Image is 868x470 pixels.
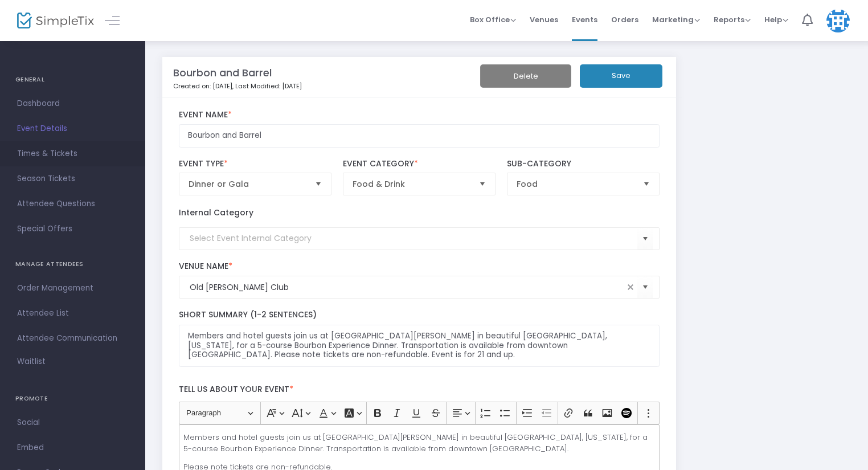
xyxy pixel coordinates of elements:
[173,81,501,91] p: Created on: [DATE]
[232,81,302,91] span: , Last Modified: [DATE]
[173,378,665,402] label: Tell us about your event
[611,5,638,34] span: Orders
[637,227,653,250] button: Select
[310,173,326,195] button: Select
[764,14,788,25] span: Help
[507,159,660,169] label: Sub-Category
[637,276,653,299] button: Select
[517,178,634,190] span: Food
[179,261,660,272] label: Venue Name
[15,68,130,91] h4: GENERAL
[572,5,597,34] span: Events
[173,65,272,80] m-panel-title: Bourbon and Barrel
[474,173,490,195] button: Select
[714,14,751,25] span: Reports
[17,306,128,321] span: Attendee List
[179,402,660,424] div: Editor toolbar
[17,356,46,367] span: Waitlist
[190,232,638,244] input: Select Event Internal Category
[353,178,470,190] span: Food & Drink
[17,171,128,186] span: Season Tickets
[530,5,558,34] span: Venues
[179,207,253,219] label: Internal Category
[181,404,258,422] button: Paragraph
[624,280,637,294] span: clear
[17,440,128,455] span: Embed
[189,178,306,190] span: Dinner or Gala
[179,159,332,169] label: Event Type
[17,146,128,161] span: Times & Tickets
[15,253,130,276] h4: MANAGE ATTENDEES
[17,222,128,236] span: Special Offers
[183,432,654,454] p: Members and hotel guests join us at [GEOGRAPHIC_DATA][PERSON_NAME] in beautiful [GEOGRAPHIC_DATA]...
[17,331,128,346] span: Attendee Communication
[15,387,130,410] h4: PROMOTE
[179,110,660,120] label: Event Name
[179,309,317,320] span: Short Summary (1-2 Sentences)
[17,281,128,296] span: Order Management
[17,415,128,430] span: Social
[480,64,571,88] button: Delete
[580,64,662,88] button: Save
[186,406,245,420] span: Paragraph
[638,173,654,195] button: Select
[17,121,128,136] span: Event Details
[17,197,128,211] span: Attendee Questions
[179,124,660,148] input: Enter Event Name
[17,96,128,111] span: Dashboard
[652,14,700,25] span: Marketing
[470,14,516,25] span: Box Office
[343,159,496,169] label: Event Category
[190,281,624,293] input: Select Venue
